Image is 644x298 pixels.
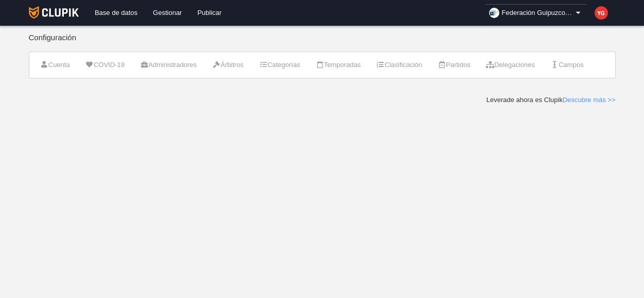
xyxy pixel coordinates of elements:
[29,34,616,52] div: Configuración
[310,57,367,73] a: Temporadas
[595,6,608,20] img: c2l6ZT0zMHgzMCZmcz05JnRleHQ9WUcmYmc9ZTUzOTM1.png
[432,57,476,73] a: Partidos
[545,57,589,73] a: Campos
[206,57,249,73] a: Árbitros
[29,6,79,19] img: Clupik
[480,57,541,73] a: Delegaciones
[371,57,428,73] a: Clasificación
[80,57,130,73] a: COVID-19
[502,8,574,18] span: Federación Guipuzcoana de Voleibol
[134,57,202,73] a: Administradores
[486,95,616,105] div: Leverade ahora es Clupik
[563,96,616,104] a: Descubre más >>
[485,4,587,22] a: Federación Guipuzcoana de Voleibol
[34,57,76,73] a: Cuenta
[489,8,499,18] img: Oa9FKPTX8wTZ.30x30.jpg
[253,57,306,73] a: Categorías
